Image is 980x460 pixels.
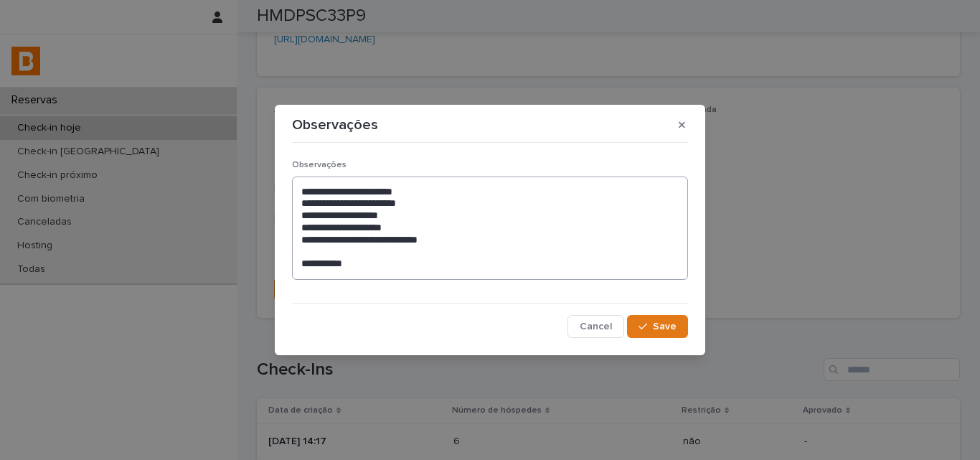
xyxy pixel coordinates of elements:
span: Save [653,321,677,332]
button: Cancel [567,315,624,338]
span: Observações [292,161,347,169]
span: Cancel [580,321,612,332]
button: Save [627,315,688,338]
p: Observações [292,116,378,133]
